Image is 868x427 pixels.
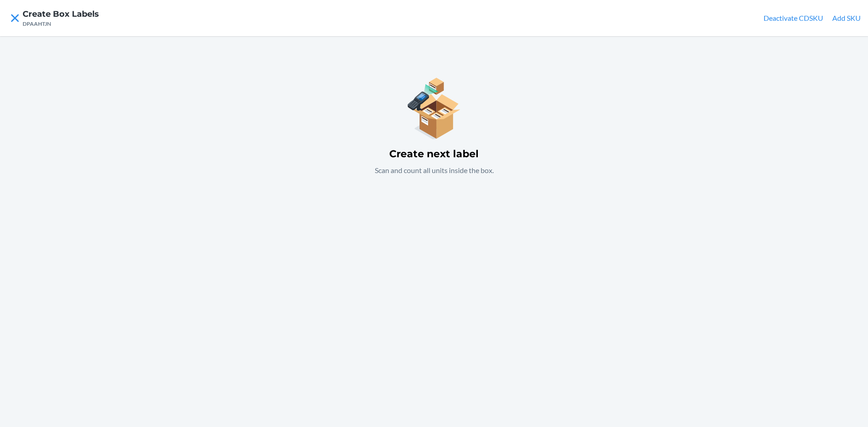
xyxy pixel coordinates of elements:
button: Add SKU [832,13,861,23]
h4: Create Box Labels [23,8,99,20]
p: Scan and count all units inside the box. [375,165,494,176]
button: Deactivate CDSKU [764,13,823,23]
h1: Create next label [389,147,479,161]
div: DPAAHTJN [23,20,99,28]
